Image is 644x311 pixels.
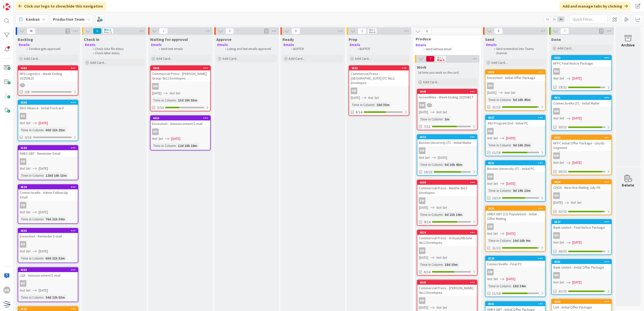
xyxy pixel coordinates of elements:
[18,228,78,240] div: 4655Envestnet - Reminder E-mail
[417,139,477,146] div: Boston University LTC - Initial Mailer
[420,135,477,139] div: 4532
[511,238,512,243] span: :
[18,189,78,200] div: ConnectiveRx - Admin Follow-Up Email
[349,66,409,70] div: 4862
[18,267,78,302] a: 4383LGA - Announcement E-mailKHNot Set[DATE]Time in Column:94d 22h 53m
[511,97,512,102] span: :
[156,56,172,61] span: Add Card...
[423,80,439,84] span: Add Card...
[512,283,527,289] div: 18d 34m
[487,83,494,89] div: KH
[417,102,477,109] div: SW
[151,66,210,70] div: 4908
[551,55,612,91] a: 4493NFPC Final Notice PackageRWNot Set[DATE]19/22
[177,97,199,103] div: 13d 20h 55m
[18,100,78,105] div: 4660
[558,124,567,130] span: 20/22
[485,206,546,252] a: 4939AMEX GBT (CO Population) - Initial Offer MailingSWNot Set[DATE]Time in Column:10d 16h 9m21/22
[486,161,545,172] div: 4531Boston University LTC - Initial PC
[20,288,31,293] i: Not Set
[18,65,78,96] a: 4983NPD Logistics - Week Ending 202508250/8
[551,135,612,175] a: 4697NFPC Initial Offer Package - Lloyds SegmentRWNot Set[DATE]20/22
[424,124,431,129] span: 7/11
[487,283,511,289] div: Time in Column
[558,289,567,294] span: 21/22
[151,116,210,120] div: 4653
[419,212,443,217] div: Time in Column
[20,249,31,253] i: Not Set
[506,181,515,186] span: [DATE]
[151,128,210,135] div: KH
[417,280,477,285] div: 4849
[153,116,210,120] div: 4653
[44,216,66,222] div: 76d 21h 30m
[419,116,443,122] div: Time in Column
[486,74,545,81] div: Envestnet - Initial Offer Package
[170,91,180,95] i: Not Set
[487,269,494,275] div: SW
[25,135,31,140] span: 0/16
[443,212,443,217] span: :
[176,143,177,148] span: :
[18,184,78,224] a: 4530ConnectiveRx - Admin Follow-Up EmailSWNot Set[DATE]Time in Column:76d 21h 30m
[417,180,478,226] a: 4909Commercial Press - Metlife 9x12 EnvelopesSW[DATE]Not SetTime in Column:6d 21h 14m9/14
[552,135,611,140] div: 4697
[222,56,238,61] span: Add Card...
[349,70,409,86] div: Commercial Press - [GEOGRAPHIC_DATA] LTC 9x12 Envelopes
[18,158,78,165] div: SW
[18,105,78,111] div: BDO Alliance - Initial Postcard
[486,165,545,172] div: Boston University LTC - Initial PC
[420,281,477,284] div: 4849
[417,94,477,100] div: AscendHire - Week Ending 20250817
[553,200,563,205] span: [DATE]
[419,247,425,254] div: SW
[486,173,545,180] div: SW
[18,100,78,141] a: 4660BDO Alliance - Initial PostcardKHNot Set[DATE]Time in Column:60d 21h 25m0/16
[153,66,210,70] div: 4908
[552,180,611,184] div: 4858
[417,285,477,296] div: Commercial Press - [PERSON_NAME] 9x12 Envelopes
[506,276,515,282] span: [DATE]
[553,68,560,75] div: RW
[488,257,545,260] div: 4529
[486,206,545,211] div: 4939
[486,70,545,74] div: 4953
[44,255,66,261] div: 60d 21h 52m
[436,205,447,210] i: Not Set
[485,256,546,297] a: 4529ConnectiveRx - Final PCSWNot Set[DATE]Time in Column:18d 34m11/16
[552,220,611,231] div: 4827Bank United - Final Notice Package
[417,134,478,176] a: 4532Boston University LTC - Initial MailerSWNot Set[DATE]Time in Column:5d 16h 45m16/22
[424,219,431,225] span: 9/14
[485,115,546,156] a: 4867JHU Program End - Initial PCSWNot Set[DATE]Time in Column:9d 16h 25m11/16
[436,110,447,114] i: Not Set
[53,17,85,22] b: Production Team
[554,56,611,60] div: 4493
[44,173,68,178] div: 128d 16h 13m
[554,220,611,224] div: 4827
[491,60,507,65] span: Add Card...
[351,66,409,70] div: 4862
[486,211,545,222] div: AMEX GBT (CO Population) - Initial Offer Mailing
[39,120,48,126] span: [DATE]
[150,65,211,111] a: 4908Commercial Press - [PERSON_NAME] Group 9x12 EnvelopesSW[DATE]Not SetTime in Column:13d 20h 55...
[20,146,78,150] div: 4158
[492,195,500,201] span: 10/16
[486,256,545,261] div: 4529
[39,166,48,171] span: [DATE]
[551,259,612,295] a: 4561Bank United - Initial Offer PackageKHNot Set[DATE]21/22
[511,283,512,289] span: :
[39,210,48,215] span: [DATE]
[351,95,360,100] span: [DATE]
[511,188,512,193] span: :
[552,264,611,271] div: Bank United - Initial Offer Package
[43,127,44,133] span: :
[487,136,498,140] i: Not Set
[492,105,500,110] span: 21/22
[572,116,582,121] span: [DATE]
[351,88,357,94] div: SW
[487,231,498,236] i: Not Set
[419,102,425,109] div: SW
[552,232,611,239] div: KH
[570,15,608,24] input: Quick Filter...
[443,116,451,122] div: 3m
